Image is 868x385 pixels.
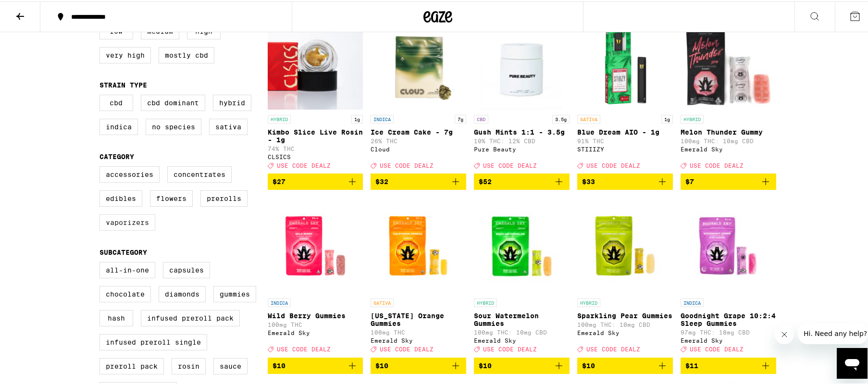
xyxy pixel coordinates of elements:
span: USE CODE DEALZ [277,161,331,167]
iframe: Message from company [798,322,868,343]
p: 26% THC [371,137,466,143]
p: Kimbo Slice Live Rosin - 1g [268,127,363,142]
img: Emerald Sky - Sparkling Pear Gummies [577,196,673,292]
span: USE CODE DEALZ [380,345,434,351]
label: Chocolate [99,285,151,301]
label: Vaporizers [99,213,155,229]
p: CBD [474,113,488,122]
div: Emerald Sky [577,328,673,335]
p: INDICA [681,297,704,306]
button: Add to bag [268,172,363,188]
button: Add to bag [371,172,466,188]
img: CLSICS - Kimbo Slice Live Rosin - 1g [268,12,363,109]
a: Open page for Wild Berry Gummies from Emerald Sky [268,196,363,356]
p: Melon Thunder Gummy [681,127,776,135]
button: Add to bag [268,356,363,373]
span: USE CODE DEALZ [277,345,331,351]
button: Add to bag [474,356,570,373]
p: HYBRID [268,113,291,122]
label: Rosin [172,357,206,373]
a: Open page for Melon Thunder Gummy from Emerald Sky [681,12,776,172]
legend: Subcategory [99,247,147,255]
span: $33 [582,176,595,184]
span: USE CODE DEALZ [690,161,744,167]
div: Emerald Sky [371,336,466,342]
img: Cloud - Ice Cream Cake - 7g [371,12,466,109]
p: 100mg THC: 10mg CBD [681,137,776,143]
p: SATIVA [577,113,600,122]
label: Infused Preroll Pack [141,309,240,325]
p: Sour Watermelon Gummies [474,310,570,326]
label: CBD Dominant [141,93,205,110]
p: 97mg THC: 18mg CBD [681,328,776,334]
img: Emerald Sky - Goodnight Grape 10:2:4 Sleep Gummies [681,196,776,292]
label: Infused Preroll Single [99,333,207,349]
img: Emerald Sky - California Orange Gummies [371,196,466,292]
p: HYBRID [577,297,600,306]
button: Add to bag [577,356,673,373]
p: 74% THC [268,144,363,150]
p: 3.5g [552,113,570,122]
div: Emerald Sky [681,145,776,151]
p: HYBRID [474,297,497,306]
span: USE CODE DEALZ [380,161,434,167]
a: Open page for Ice Cream Cake - 7g from Cloud [371,12,466,172]
span: $27 [273,176,285,184]
label: Preroll Pack [99,357,164,373]
label: Very High [99,46,151,62]
button: Add to bag [681,172,776,188]
p: 100mg THC: 10mg CBD [474,328,570,334]
p: Gush Mints 1:1 - 3.5g [474,127,570,135]
button: Add to bag [371,356,466,373]
p: 91% THC [577,137,673,143]
button: Add to bag [474,172,570,188]
div: CLSICS [268,152,363,159]
span: USE CODE DEALZ [586,345,640,351]
label: No Species [146,117,201,134]
p: 100mg THC: 10mg CBD [577,320,673,326]
span: $7 [685,176,694,184]
p: [US_STATE] Orange Gummies [371,310,466,326]
img: Emerald Sky - Wild Berry Gummies [268,196,363,292]
img: STIIIZY - Blue Dream AIO - 1g [577,12,673,109]
div: Emerald Sky [268,328,363,335]
a: Open page for California Orange Gummies from Emerald Sky [371,196,466,356]
img: Emerald Sky - Sour Watermelon Gummies [474,196,570,292]
label: Capsules [163,261,210,277]
p: Wild Berry Gummies [268,310,363,318]
p: Goodnight Grape 10:2:4 Sleep Gummies [681,310,776,326]
span: $11 [685,360,698,368]
p: Ice Cream Cake - 7g [371,127,466,135]
label: Sativa [209,117,248,134]
p: 1g [661,113,673,122]
p: 100mg THC [371,328,466,334]
button: Add to bag [681,356,776,373]
p: SATIVA [371,297,394,306]
a: Open page for Kimbo Slice Live Rosin - 1g from CLSICS [268,12,363,172]
iframe: Button to launch messaging window [837,347,868,377]
label: Sauce [213,357,248,373]
p: INDICA [268,297,291,306]
span: USE CODE DEALZ [483,345,537,351]
a: Open page for Sparkling Pear Gummies from Emerald Sky [577,196,673,356]
span: USE CODE DEALZ [483,161,537,167]
span: $32 [375,176,388,184]
label: Mostly CBD [159,46,214,62]
p: 100mg THC [268,320,363,326]
p: INDICA [371,113,394,122]
p: 1g [351,113,363,122]
p: Sparkling Pear Gummies [577,310,673,318]
label: Hybrid [213,93,251,110]
span: $10 [479,360,492,368]
label: Concentrates [167,165,232,181]
label: Prerolls [200,189,248,205]
label: Gummies [213,285,256,301]
label: All-In-One [99,261,155,277]
a: Open page for Sour Watermelon Gummies from Emerald Sky [474,196,570,356]
label: Accessories [99,165,160,181]
div: Pure Beauty [474,145,570,151]
label: Hash [99,309,133,325]
img: Pure Beauty - Gush Mints 1:1 - 3.5g [474,12,570,109]
span: $52 [479,176,492,184]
